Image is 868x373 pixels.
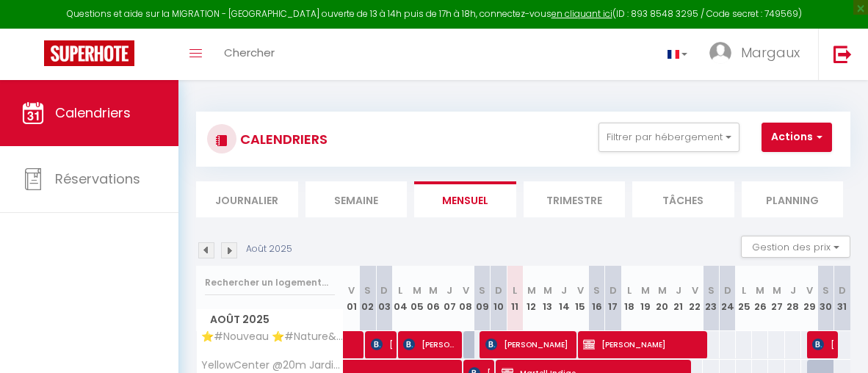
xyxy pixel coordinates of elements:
[543,283,552,297] abbr: M
[812,330,833,358] span: [PERSON_NAME]
[414,181,516,217] li: Mensuel
[398,283,402,297] abbr: L
[785,266,801,331] th: 28
[572,266,588,331] th: 15
[768,266,784,331] th: 27
[380,283,388,297] abbr: D
[392,266,408,331] th: 04
[457,266,474,331] th: 08
[55,104,131,122] span: Calendriers
[561,283,567,297] abbr: J
[524,181,626,217] li: Trimestre
[709,42,731,64] img: ...
[55,170,140,188] span: Réservations
[698,29,818,80] a: ... Margaux
[632,181,734,217] li: Tâches
[523,266,539,331] th: 12
[720,266,736,331] th: 24
[692,283,698,297] abbr: V
[348,283,355,297] abbr: V
[676,283,681,297] abbr: J
[736,266,752,331] th: 25
[703,266,719,331] th: 23
[742,283,746,297] abbr: L
[429,283,438,297] abbr: M
[409,266,425,331] th: 05
[762,123,832,152] button: Actions
[588,266,604,331] th: 16
[627,283,632,297] abbr: L
[817,266,833,331] th: 30
[197,309,343,330] span: Août 2025
[491,266,507,331] th: 10
[199,331,346,342] span: ⭐️#Nouveau ⭐️#Nature&Beauty ⭐️#Biendormiracognac ⭐️
[708,283,715,297] abbr: S
[446,283,452,297] abbr: J
[474,266,491,331] th: 09
[687,266,703,331] th: 22
[593,283,600,297] abbr: S
[540,266,556,331] th: 13
[463,283,469,297] abbr: V
[654,266,670,331] th: 20
[658,283,667,297] abbr: M
[371,330,392,358] span: [PERSON_NAME]
[551,7,612,20] a: en cliquant ici
[806,283,813,297] abbr: V
[752,266,768,331] th: 26
[507,266,523,331] th: 11
[196,181,298,217] li: Journalier
[790,283,796,297] abbr: J
[621,266,637,331] th: 18
[199,360,346,371] span: YellowCenter @20m Jardin Public
[479,283,485,297] abbr: S
[641,283,650,297] abbr: M
[637,266,654,331] th: 19
[344,266,360,331] th: 01
[598,123,739,152] button: Filtrer par hébergement
[756,283,764,297] abbr: M
[305,181,408,217] li: Semaine
[583,330,701,358] span: [PERSON_NAME]
[205,269,335,296] input: Rechercher un logement...
[833,45,852,63] img: logout
[403,330,457,358] span: [PERSON_NAME]
[556,266,572,331] th: 14
[724,283,731,297] abbr: D
[577,283,584,297] abbr: V
[741,43,800,62] span: Margaux
[425,266,441,331] th: 06
[364,283,371,297] abbr: S
[742,181,844,217] li: Planning
[213,29,286,80] a: Chercher
[485,330,571,358] span: [PERSON_NAME]
[610,283,617,297] abbr: D
[376,266,392,331] th: 03
[360,266,376,331] th: 02
[670,266,687,331] th: 21
[822,283,829,297] abbr: S
[495,283,502,297] abbr: D
[839,283,846,297] abbr: D
[236,123,328,156] h3: CALENDRIERS
[833,266,850,331] th: 31
[413,283,422,297] abbr: M
[801,266,817,331] th: 29
[741,236,850,258] button: Gestion des prix
[224,45,275,60] span: Chercher
[773,283,781,297] abbr: M
[44,40,134,66] img: Super Booking
[441,266,457,331] th: 07
[605,266,621,331] th: 17
[527,283,536,297] abbr: M
[513,283,517,297] abbr: L
[246,242,292,256] p: Août 2025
